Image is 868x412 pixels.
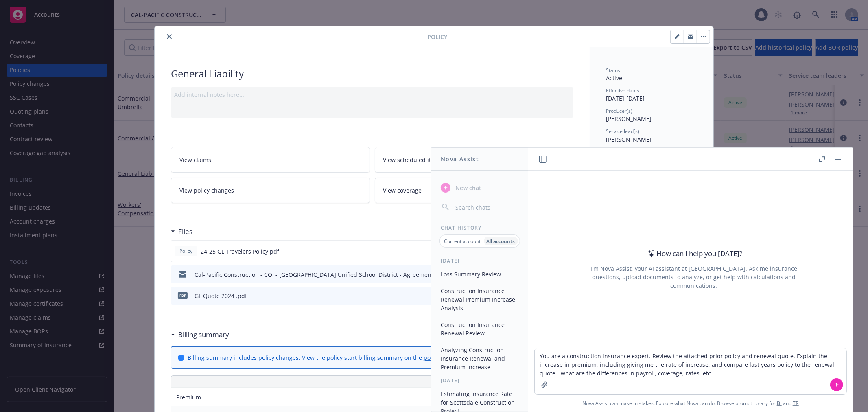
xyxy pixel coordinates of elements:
[441,155,479,163] h1: Nova Assist
[777,400,782,407] a: BI
[444,238,481,245] p: Current account
[176,393,201,401] span: Premium
[383,156,443,164] span: View scheduled items
[437,318,522,340] button: Construction Insurance Renewal Review
[606,87,639,94] span: Effective dates
[171,67,573,81] div: General Liability
[188,353,470,362] div: Billing summary includes policy changes. View the policy start billing summary on the .
[437,343,522,374] button: Analyzing Construction Insurance Renewal and Premium Increase
[201,247,279,256] span: 24-25 GL Travelers Policy.pdf
[195,270,452,279] div: Cal-Pacific Construction - COI - [GEOGRAPHIC_DATA] Unified School District - Agreement #6274
[535,348,846,394] textarea: You are a construction insurance expert. Review the attached prior policy and renewal quote. Expl...
[171,178,370,203] a: View policy changes
[431,257,528,264] div: [DATE]
[437,284,522,315] button: Construction Insurance Renewal Premium Increase Analysis
[375,147,574,173] a: View scheduled items
[179,156,211,164] span: View claims
[171,147,370,173] a: View claims
[179,186,234,195] span: View policy changes
[454,202,518,213] input: Search chats
[579,264,808,290] div: I'm Nova Assist, your AI assistant at [GEOGRAPHIC_DATA]. Ask me insurance questions, upload docum...
[383,186,422,195] span: View coverage
[793,400,799,407] a: TR
[375,178,574,203] a: View coverage
[431,224,528,231] div: Chat History
[582,395,799,412] span: Nova Assist can make mistakes. Explore what Nova can do: Browse prompt library for and
[645,248,743,259] div: How can I help you [DATE]?
[178,226,192,237] h3: Files
[164,32,174,42] button: close
[606,74,622,82] span: Active
[424,354,469,362] a: policy start page
[454,184,481,192] span: New chat
[606,107,632,114] span: Producer(s)
[606,136,652,143] span: [PERSON_NAME]
[178,248,194,255] span: Policy
[487,238,515,245] p: All accounts
[606,87,697,103] div: [DATE] - [DATE]
[427,33,447,41] span: Policy
[171,226,192,237] div: Files
[606,115,652,123] span: [PERSON_NAME]
[431,377,528,384] div: [DATE]
[178,292,188,298] span: pdf
[606,128,639,135] span: Service lead(s)
[437,267,522,281] button: Loss Summary Review
[437,180,522,195] button: New chat
[195,291,247,300] div: GL Quote 2024 .pdf
[171,329,229,340] div: Billing summary
[174,90,570,99] div: Add internal notes here...
[178,329,229,340] h3: Billing summary
[606,67,620,74] span: Status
